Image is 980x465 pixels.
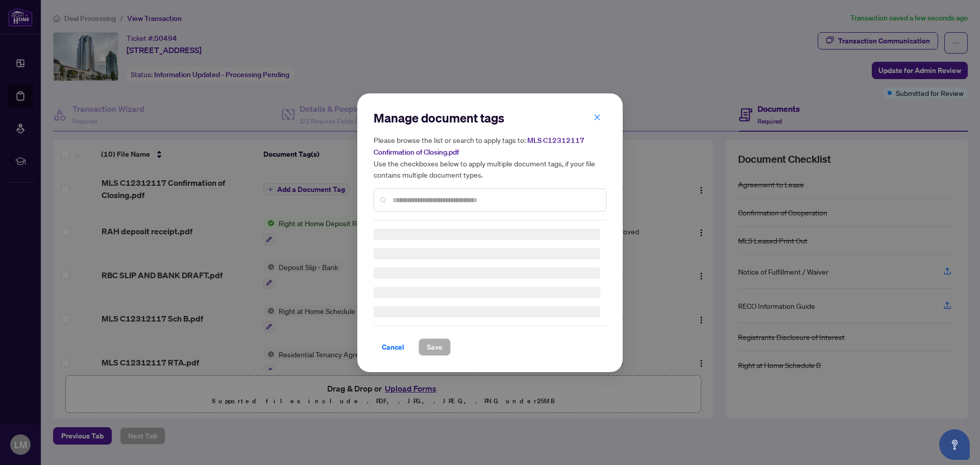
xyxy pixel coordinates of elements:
[594,113,601,120] span: close
[374,136,584,157] span: MLS C12312117 Confirmation of Closing.pdf
[382,339,404,355] span: Cancel
[939,429,970,460] button: Open asap
[374,338,412,356] button: Cancel
[374,134,606,180] h5: Please browse the list or search to apply tags to: Use the checkboxes below to apply multiple doc...
[419,338,451,356] button: Save
[374,110,606,126] h2: Manage document tags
